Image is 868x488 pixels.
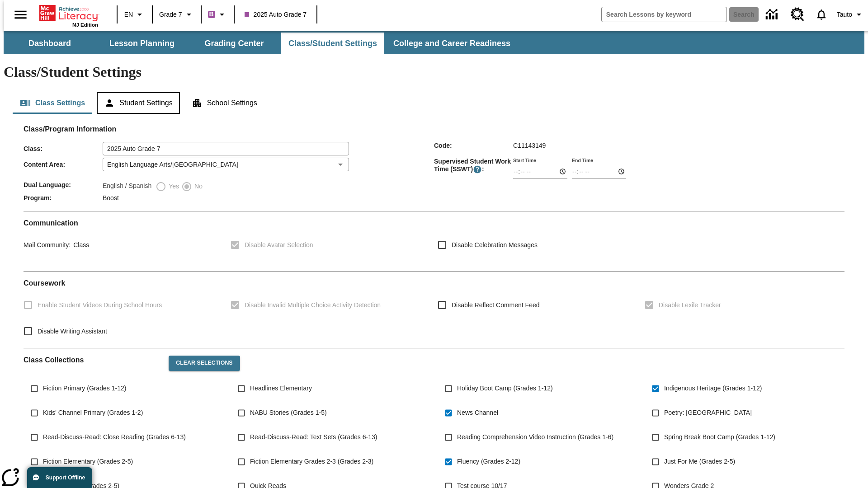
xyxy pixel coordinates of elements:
span: Grade 7 [159,10,182,19]
button: College and Career Readiness [386,33,518,54]
span: Disable Celebration Messages [452,240,538,250]
span: Read-Discuss-Read: Text Sets (Grades 6-13) [250,432,377,442]
label: English / Spanish [103,181,151,192]
span: Kids' Channel Primary (Grades 1-2) [43,408,143,418]
span: Dual Language : [24,181,103,188]
div: English Language Arts/[GEOGRAPHIC_DATA] [103,158,349,171]
button: Lesson Planning [97,33,187,54]
h2: Course work [24,279,844,287]
span: Read-Discuss-Read: Close Reading (Grades 6-13) [43,432,186,442]
button: Language: EN, Select a language [120,6,149,23]
span: 2025 Auto Grade 7 [245,10,307,19]
button: Class/Student Settings [281,33,384,54]
span: Content Area : [24,161,103,168]
button: Profile/Settings [833,6,868,23]
span: NJ Edition [72,22,98,28]
button: School Settings [184,92,264,114]
button: Grading Center [189,33,279,54]
button: Dashboard [5,33,95,54]
span: EN [124,10,133,19]
div: SubNavbar [4,31,864,54]
span: Supervised Student Work Time (SSWT) : [434,158,513,174]
span: Program : [24,194,103,202]
span: Fiction Primary (Grades 1-12) [43,384,126,393]
span: Code : [434,142,513,149]
button: Grade: Grade 7, Select a grade [156,6,198,23]
span: Holiday Boot Camp (Grades 1-12) [457,384,553,393]
button: Supervised Student Work Time is the timeframe when students can take LevelSet and when lessons ar... [473,165,482,174]
input: Class [103,142,349,155]
span: Disable Lexile Tracker [659,300,721,310]
span: Disable Writing Assistant [38,327,107,336]
span: NABU Stories (Grades 1-5) [250,408,327,418]
div: Coursework [24,279,844,341]
a: Notifications [810,3,833,26]
span: Enable Student Videos During School Hours [38,300,162,310]
div: SubNavbar [4,33,519,54]
span: Headlines Elementary [250,384,312,393]
span: Yes [166,182,179,191]
button: Student Settings [97,92,179,114]
span: Class : [24,145,103,152]
button: Clear Selections [169,356,240,371]
span: Poetry: [GEOGRAPHIC_DATA] [664,408,752,418]
span: Disable Avatar Selection [245,240,313,250]
span: B [209,9,214,20]
div: Communication [24,219,844,264]
button: Boost Class color is purple. Change class color [204,6,231,23]
span: Class [71,241,89,249]
a: Data Center [760,2,785,27]
div: Class/Program Information [24,134,844,204]
label: Start Time [513,157,536,164]
span: News Channel [457,408,498,418]
span: Just For Me (Grades 2-5) [664,457,735,466]
button: Class Settings [13,92,92,114]
div: Home [39,3,98,28]
a: Resource Center, Will open in new tab [785,2,810,27]
h2: Class/Program Information [24,125,844,133]
span: Indigenous Heritage (Grades 1-12) [664,384,762,393]
h2: Communication [24,219,844,227]
h2: Class Collections [24,356,161,364]
span: Fiction Elementary Grades 2-3 (Grades 2-3) [250,457,373,466]
a: Home [39,4,98,22]
span: Reading Comprehension Video Instruction (Grades 1-6) [457,432,613,442]
input: search field [602,7,726,22]
h1: Class/Student Settings [4,64,864,80]
span: Fluency (Grades 2-12) [457,457,520,466]
span: Boost [103,194,119,202]
label: End Time [572,157,593,164]
span: Disable Reflect Comment Feed [452,300,540,310]
button: Support Offline [27,467,92,488]
div: Class/Student Settings [13,92,855,114]
span: Tauto [837,10,852,19]
span: C11143149 [513,142,546,149]
span: Fiction Elementary (Grades 2-5) [43,457,133,466]
span: No [192,182,203,191]
span: Disable Invalid Multiple Choice Activity Detection [245,300,381,310]
span: Support Offline [46,474,85,481]
span: Mail Community : [24,241,71,249]
span: Spring Break Boot Camp (Grades 1-12) [664,432,775,442]
button: Open side menu [7,1,34,28]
